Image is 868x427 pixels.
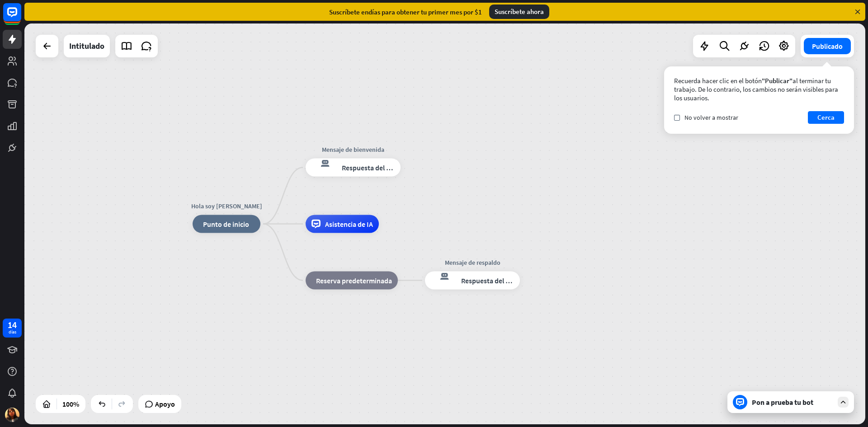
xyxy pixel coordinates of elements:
[322,145,384,154] font: Mensaje de bienvenida
[762,76,793,85] font: "Publicar"
[7,4,34,31] button: Abrir el widget de chat LiveChat
[342,163,397,172] font: Respuesta del bot
[155,399,175,408] font: Apoyo
[9,329,16,335] font: días
[445,258,500,267] font: Mensaje de respaldo
[62,399,79,408] font: 100%
[325,220,373,229] font: Asistencia de IA
[817,113,835,122] font: Cerca
[3,319,22,338] a: 14 días
[69,35,104,57] div: Intitulado
[684,113,738,122] font: No volver a mostrar
[812,42,843,51] font: Publicado
[674,76,762,85] font: Recuerda hacer clic en el botón
[495,7,544,16] font: Suscríbete ahora
[191,202,262,210] font: Hola soy [PERSON_NAME]
[804,38,851,54] button: Publicado
[431,272,453,281] font: respuesta del bot de bloqueo
[329,8,368,16] font: Suscríbete en
[316,276,392,285] font: Reserva predeterminada
[368,8,482,16] font: días para obtener tu primer mes por $1
[203,220,249,229] font: Punto de inicio
[69,41,104,51] font: Intitulado
[311,159,334,168] font: respuesta del bot de bloqueo
[8,319,17,330] font: 14
[752,398,813,407] font: Pon a prueba tu bot
[808,111,844,124] button: Cerca
[461,276,516,285] font: Respuesta del bot
[674,76,838,102] font: al terminar tu trabajo. De lo contrario, los cambios no serán visibles para los usuarios.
